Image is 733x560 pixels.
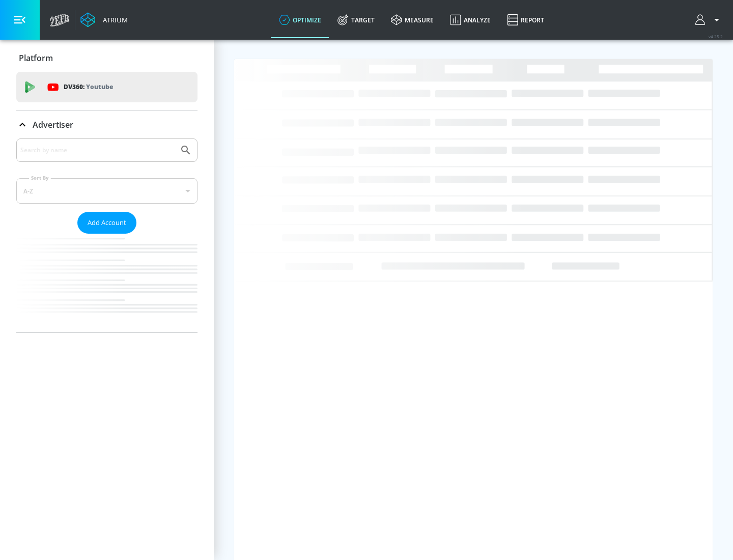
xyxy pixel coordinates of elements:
[88,217,126,229] span: Add Account
[16,138,198,332] div: Advertiser
[20,144,175,157] input: Search by name
[80,12,128,27] a: Atrium
[329,2,383,38] a: Target
[16,110,198,139] div: Advertiser
[19,52,53,64] p: Platform
[29,175,51,181] label: Sort By
[383,2,442,38] a: measure
[16,44,198,72] div: Platform
[86,81,113,92] p: Youtube
[77,212,136,234] button: Add Account
[442,2,499,38] a: Analyze
[99,15,128,24] div: Atrium
[499,2,552,38] a: Report
[64,81,113,93] p: DV360:
[271,2,329,38] a: optimize
[16,178,198,204] div: A-Z
[16,72,198,102] div: DV360: Youtube
[709,34,723,39] span: v 4.25.2
[33,119,73,130] p: Advertiser
[16,234,198,332] nav: list of Advertiser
